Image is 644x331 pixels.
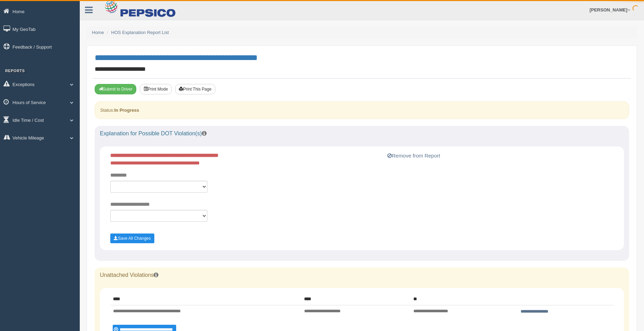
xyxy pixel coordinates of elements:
[175,84,215,94] button: Print This Page
[385,152,442,160] button: Remove from Report
[140,84,172,94] button: Print Mode
[110,234,154,243] button: Save
[92,30,104,35] a: Home
[111,30,169,35] a: HOS Explanation Report List
[114,108,139,113] strong: In Progress
[95,126,629,141] div: Explanation for Possible DOT Violation(s)
[95,101,629,119] div: Status:
[95,268,629,283] div: Unattached Violations
[95,84,136,94] button: Submit To Driver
